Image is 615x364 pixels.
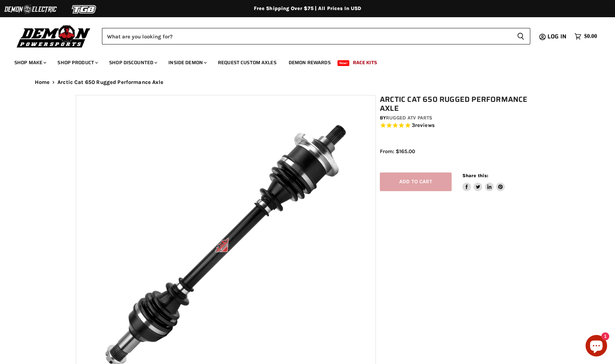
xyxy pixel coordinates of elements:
[283,55,336,70] a: Demon Rewards
[584,33,597,40] span: $0.00
[412,122,435,129] span: 3 reviews
[104,55,162,70] a: Shop Discounted
[213,55,282,70] a: Request Custom Axles
[337,60,350,66] span: New!
[9,55,51,70] a: Shop Make
[380,114,544,122] div: by
[348,55,382,70] a: Race Kits
[380,148,415,155] span: From: $165.00
[386,115,432,121] a: Rugged ATV Parts
[380,95,544,113] h1: Arctic Cat 650 Rugged Performance Axle
[544,33,571,40] a: Log in
[571,31,601,42] a: $0.00
[462,173,488,178] span: Share this:
[57,3,111,16] img: TGB Logo 2
[380,122,544,129] span: Rated 5.0 out of 5 stars 3 reviews
[4,3,57,16] img: Demon Electric Logo 2
[415,122,435,129] span: reviews
[14,23,93,49] img: Demon Powersports
[102,28,511,44] input: Search
[548,32,567,41] span: Log in
[20,79,595,85] nav: Breadcrumbs
[462,172,505,192] aside: Share this:
[163,55,211,70] a: Inside Demon
[9,52,595,70] ul: Main menu
[35,79,50,85] a: Home
[57,79,163,85] span: Arctic Cat 650 Rugged Performance Axle
[102,28,530,44] form: Product
[583,335,609,358] inbox-online-store-chat: Shopify online store chat
[20,5,595,12] div: Free Shipping Over $75 | All Prices In USD
[511,28,530,44] button: Search
[52,55,102,70] a: Shop Product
